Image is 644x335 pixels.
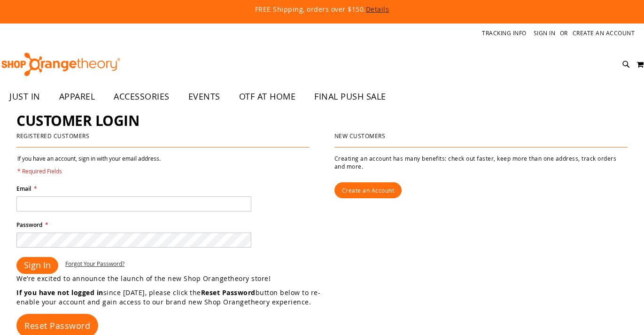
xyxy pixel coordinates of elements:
strong: New Customers [334,132,386,140]
span: APPAREL [59,86,95,107]
button: Sign In [16,257,58,274]
span: Sign In [24,259,51,271]
p: since [DATE], please click the button below to re-enable your account and gain access to our bran... [16,288,322,307]
span: Customer Login [16,111,139,130]
a: EVENTS [179,86,230,108]
span: Reset Password [24,320,90,331]
strong: Registered Customers [16,132,89,140]
span: ACCESSORIES [114,86,170,107]
span: Create an Account [342,187,395,194]
strong: Reset Password [201,288,256,297]
a: Details [366,5,389,14]
span: Password [16,221,42,229]
p: FREE Shipping, orders over $150. [40,5,604,14]
a: FINAL PUSH SALE [305,86,396,108]
p: We’re excited to announce the launch of the new Shop Orangetheory store! [16,274,322,283]
strong: If you have not logged in [16,288,103,297]
span: OTF AT HOME [239,86,296,107]
a: Sign In [534,29,556,37]
legend: If you have an account, sign in with your email address. [16,155,162,175]
a: OTF AT HOME [230,86,305,108]
span: EVENTS [188,86,220,107]
a: Create an Account [573,29,635,37]
a: Forgot Your Password? [65,260,124,268]
span: Email [16,185,31,193]
span: JUST IN [9,86,40,107]
a: Create an Account [334,182,402,198]
span: * Required Fields [17,167,161,175]
a: ACCESSORIES [104,86,179,108]
a: APPAREL [50,86,105,108]
span: FINAL PUSH SALE [314,86,386,107]
a: Tracking Info [482,29,527,37]
p: Creating an account has many benefits: check out faster, keep more than one address, track orders... [334,155,628,171]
